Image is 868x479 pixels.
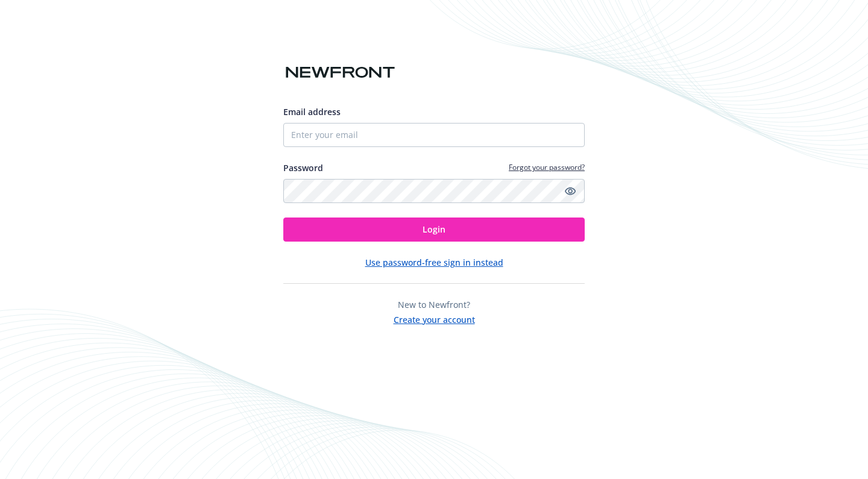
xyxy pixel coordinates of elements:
[283,179,585,203] input: Enter your password
[283,218,585,242] button: Login
[423,224,445,235] span: Login
[283,106,341,117] span: Email address
[563,184,577,198] a: Show password
[394,311,475,326] button: Create your account
[283,62,397,83] img: Newfront logo
[509,162,585,172] a: Forgot your password?
[398,299,470,310] span: New to Newfront?
[283,123,585,147] input: Enter your email
[365,256,503,269] button: Use password-free sign in instead
[283,161,323,174] label: Password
